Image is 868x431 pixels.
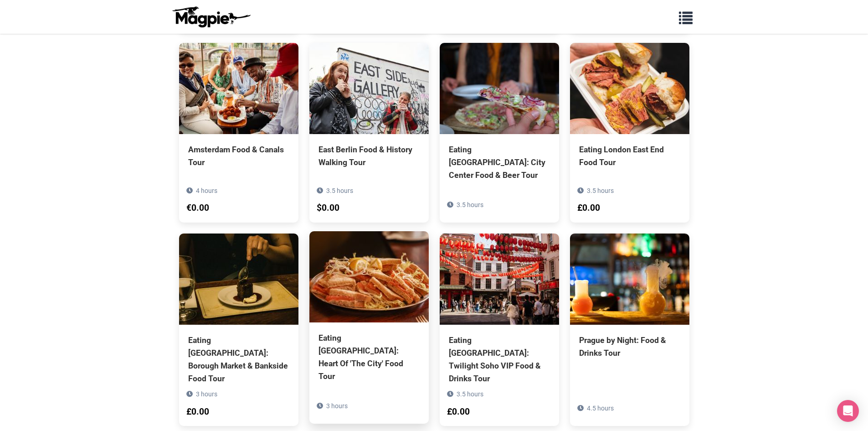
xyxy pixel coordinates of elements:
[440,43,559,134] img: Eating Berlin: City Center Food & Beer Tour
[179,43,298,210] a: Amsterdam Food & Canals Tour 4 hours €0.00
[309,231,429,424] a: Eating [GEOGRAPHIC_DATA]: Heart Of 'The City' Food Tour 3 hours
[179,234,298,325] img: Eating London: Borough Market & Bankside Food Tour
[449,143,550,182] div: Eating [GEOGRAPHIC_DATA]: City Center Food & Beer Tour
[457,201,483,208] span: 3.5 hours
[317,201,339,215] div: $0.00
[188,334,289,385] div: Eating [GEOGRAPHIC_DATA]: Borough Market & Bankside Food Tour
[318,143,420,169] div: East Berlin Food & History Walking Tour
[309,43,429,134] img: East Berlin Food & History Walking Tour
[440,43,559,223] a: Eating [GEOGRAPHIC_DATA]: City Center Food & Beer Tour 3.5 hours
[579,143,680,169] div: Eating London East End Food Tour
[570,234,689,400] a: Prague by Night: Food & Drinks Tour 4.5 hours
[579,334,680,359] div: Prague by Night: Food & Drinks Tour
[309,231,429,322] img: Eating London: Heart Of 'The City' Food Tour
[570,43,689,210] a: Eating London East End Food Tour 3.5 hours £0.00
[587,187,614,194] span: 3.5 hours
[186,201,209,215] div: €0.00
[196,390,217,398] span: 3 hours
[440,234,559,325] img: Eating London: Twilight Soho VIP Food & Drinks Tour
[179,43,298,134] img: Amsterdam Food & Canals Tour
[170,6,252,28] img: logo-ab69f6fb50320c5b225c76a69d11143b.png
[440,234,559,426] a: Eating [GEOGRAPHIC_DATA]: Twilight Soho VIP Food & Drinks Tour 3.5 hours £0.00
[326,402,348,410] span: 3 hours
[309,43,429,210] a: East Berlin Food & History Walking Tour 3.5 hours $0.00
[186,405,209,419] div: £0.00
[318,332,420,383] div: Eating [GEOGRAPHIC_DATA]: Heart Of 'The City' Food Tour
[577,201,600,215] div: £0.00
[196,187,217,194] span: 4 hours
[447,405,470,419] div: £0.00
[837,400,859,422] div: Open Intercom Messenger
[570,234,689,325] img: Prague by Night: Food & Drinks Tour
[457,390,483,398] span: 3.5 hours
[449,334,550,385] div: Eating [GEOGRAPHIC_DATA]: Twilight Soho VIP Food & Drinks Tour
[326,187,353,194] span: 3.5 hours
[179,234,298,426] a: Eating [GEOGRAPHIC_DATA]: Borough Market & Bankside Food Tour 3 hours £0.00
[188,143,289,169] div: Amsterdam Food & Canals Tour
[570,43,689,134] img: Eating London East End Food Tour
[587,405,614,412] span: 4.5 hours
